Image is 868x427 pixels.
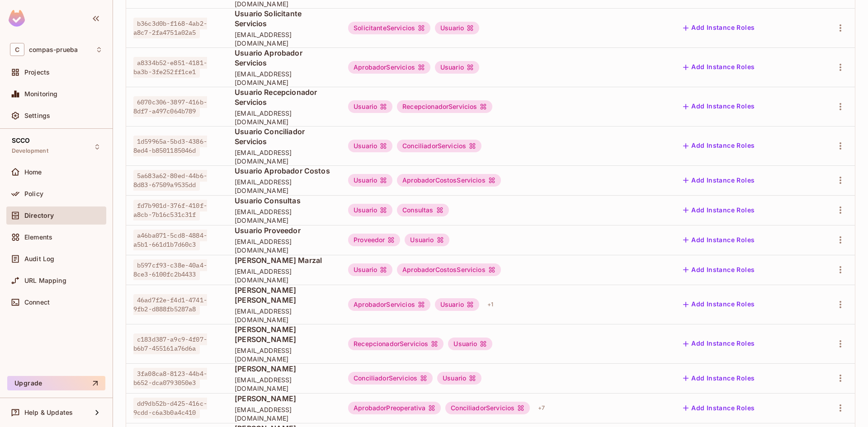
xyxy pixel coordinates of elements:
div: AprobadorServicios [348,298,430,311]
span: Projects [24,69,50,76]
div: Usuario [437,372,481,385]
span: Usuario Aprobador Costos [235,166,334,176]
span: [EMAIL_ADDRESS][DOMAIN_NAME] [235,178,334,195]
div: ConciliadorServicios [445,402,530,414]
span: [EMAIL_ADDRESS][DOMAIN_NAME] [235,207,334,225]
span: Workspace: compas-prueba [29,46,78,53]
div: RecepcionadorServicios [397,100,492,113]
img: SReyMgAAAABJRU5ErkJggg== [9,10,25,27]
span: SCCO [12,137,30,144]
span: b597cf93-c38e-40a4-8ce3-6100fc2b4433 [133,259,207,280]
button: Add Instance Roles [679,401,758,415]
span: [EMAIL_ADDRESS][DOMAIN_NAME] [235,30,334,47]
button: Upgrade [7,376,105,390]
span: [EMAIL_ADDRESS][DOMAIN_NAME] [235,148,334,165]
span: [EMAIL_ADDRESS][DOMAIN_NAME] [235,267,334,284]
span: [EMAIL_ADDRESS][DOMAIN_NAME] [235,405,334,422]
span: a46ba071-5cd8-4884-a5b1-661d1b7d60c3 [133,230,207,250]
div: Usuario [348,100,392,113]
button: Add Instance Roles [679,233,758,247]
span: URL Mapping [24,277,66,284]
div: Consultas [397,204,448,216]
span: [PERSON_NAME] [235,394,334,404]
span: Usuario Consultas [235,196,334,206]
span: 6070c306-3897-416b-8df7-a497c064b789 [133,96,207,117]
span: [EMAIL_ADDRESS][DOMAIN_NAME] [235,346,334,363]
button: Add Instance Roles [679,337,758,351]
span: Help & Updates [24,409,73,416]
span: Usuario Aprobador Servicios [235,48,334,68]
button: Add Instance Roles [679,173,758,188]
span: Elements [24,234,52,241]
div: Usuario [348,263,392,276]
span: 3fa08ca8-8123-44b4-b652-dca0793050e3 [133,368,207,389]
span: Development [12,147,48,155]
div: + 1 [484,297,497,312]
span: 46ad7f2e-f4d1-4741-9fb2-d888fb5287a8 [133,294,207,315]
button: Add Instance Roles [679,203,758,217]
button: Add Instance Roles [679,21,758,35]
span: [PERSON_NAME] Marzal [235,255,334,265]
span: dd9db52b-d425-416c-9cdd-c6a3b0a4c410 [133,398,207,418]
div: Usuario [348,140,392,152]
span: Directory [24,212,54,219]
button: Add Instance Roles [679,371,758,385]
span: [EMAIL_ADDRESS][DOMAIN_NAME] [235,109,334,126]
span: [EMAIL_ADDRESS][DOMAIN_NAME] [235,307,334,324]
div: RecepcionadorServicios [348,338,443,350]
span: [PERSON_NAME] [PERSON_NAME] [235,285,334,305]
button: Add Instance Roles [679,60,758,75]
div: ConciliadorServicios [348,372,433,385]
span: [PERSON_NAME] [PERSON_NAME] [235,324,334,344]
span: fd7b901d-376f-410f-a8cb-7b16c531c31f [133,200,207,221]
div: AprobadorCostosServicios [397,174,501,187]
span: Settings [24,112,50,119]
span: c183d387-a9c9-4f07-b6b7-455161a76d6a [133,333,207,354]
span: Policy [24,190,43,197]
div: Usuario [435,298,479,311]
div: ConciliadorServicios [397,140,481,152]
div: Usuario [448,338,492,350]
div: Usuario [348,204,392,216]
button: Add Instance Roles [679,139,758,153]
span: Home [24,169,42,176]
div: Usuario [348,174,392,187]
span: 5a683a62-80ed-44b6-8d83-67509a9535dd [133,170,207,191]
span: C [10,43,24,56]
span: [EMAIL_ADDRESS][DOMAIN_NAME] [235,237,334,254]
span: Monitoring [24,90,58,98]
button: Add Instance Roles [679,99,758,114]
span: Usuario Conciliador Servicios [235,127,334,146]
span: b36c3d0b-f168-4ab2-a8c7-2fa4751a02a5 [133,18,207,38]
span: Connect [24,299,50,306]
div: Proveedor [348,234,400,246]
div: AprobadorPreoperativa [348,402,441,414]
div: Usuario [435,22,479,34]
div: AprobadorCostosServicios [397,263,501,276]
span: Audit Log [24,255,54,263]
div: Usuario [405,234,449,246]
span: [PERSON_NAME] [235,364,334,374]
span: 1d59965a-5bd3-4386-8ed4-b8501185046d [133,136,207,156]
div: Usuario [435,61,479,74]
span: [EMAIL_ADDRESS][DOMAIN_NAME] [235,70,334,87]
span: [EMAIL_ADDRESS][DOMAIN_NAME] [235,375,334,393]
span: Usuario Solicitante Servicios [235,9,334,28]
div: SolicitanteServicios [348,22,430,34]
span: Usuario Proveedor [235,225,334,235]
span: Usuario Recepcionador Servicios [235,87,334,107]
span: a8334b52-e851-4181-ba3b-3fe252ff1ce1 [133,57,207,78]
button: Add Instance Roles [679,297,758,312]
button: Add Instance Roles [679,263,758,277]
div: AprobadorServicios [348,61,430,74]
div: + 7 [534,401,548,415]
